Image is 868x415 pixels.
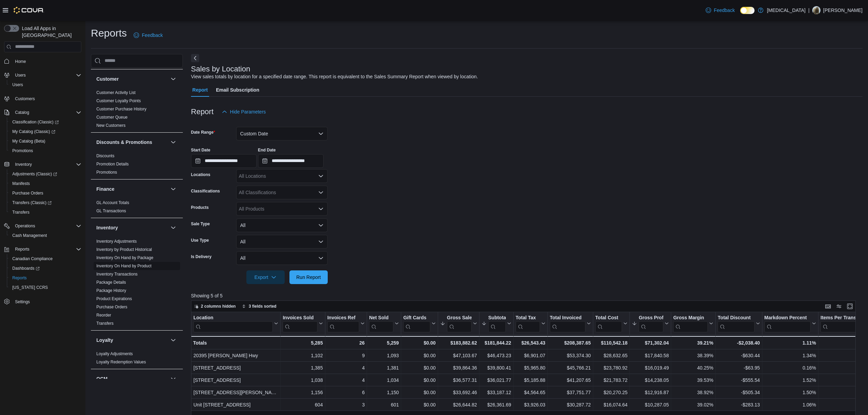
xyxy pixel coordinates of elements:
div: Discounts & Promotions [91,152,183,179]
span: Customer Loyalty Points [96,98,141,104]
div: $183,882.62 [440,339,477,347]
a: Loyalty Adjustments [96,351,133,356]
button: Home [1,56,84,66]
button: Total Tax [516,314,545,332]
span: Dashboards [12,266,40,271]
span: Settings [15,299,30,305]
a: Transfers [96,321,113,326]
button: Reports [12,245,32,253]
button: Open list of options [318,190,324,195]
a: Dashboards [7,264,84,273]
span: Report [192,83,208,97]
div: $46,473.23 [482,351,511,360]
span: GL Account Totals [96,200,129,205]
button: Total Cost [595,314,627,332]
div: Markdown Percent [764,314,810,332]
button: Users [12,71,28,79]
a: Inventory Adjustments [96,239,137,244]
div: $39,864.36 [440,364,477,372]
a: My Catalog (Classic) [7,127,84,136]
button: Promotions [7,146,84,156]
a: Inventory On Hand by Product [96,264,151,268]
button: Operations [12,222,38,230]
div: 40.25% [673,364,713,372]
button: Users [7,80,84,90]
span: Classification (Classic) [12,119,59,125]
label: Classifications [191,188,220,194]
button: Inventory [12,160,35,169]
span: Purchase Orders [96,304,127,310]
a: Manifests [10,179,32,188]
div: $71,302.04 [632,339,669,347]
a: Classification (Classic) [7,117,84,127]
p: [MEDICAL_DATA] [767,6,805,14]
div: $0.00 [403,351,436,360]
button: Inventory [1,160,84,169]
button: Customers [1,94,84,104]
span: Hide Parameters [230,108,266,115]
a: Classification (Classic) [10,118,62,126]
span: Run Report [296,274,321,281]
button: Customer [96,76,168,82]
span: Transfers [12,210,29,215]
a: My Catalog (Beta) [10,137,48,145]
div: $26,543.43 [516,339,545,347]
span: Home [15,59,26,64]
div: Inventory [91,237,183,330]
div: Loyalty [91,350,183,369]
span: Users [12,82,23,88]
button: Purchase Orders [7,188,84,198]
span: Reports [12,245,81,253]
div: $6,901.07 [516,351,545,360]
div: Gift Card Sales [403,314,430,332]
a: Customers [12,95,38,103]
span: 3 fields sorted [249,304,276,309]
a: Inventory Transactions [96,272,138,277]
label: Locations [191,172,211,177]
div: 38.39% [673,351,713,360]
div: Total Cost [595,314,622,321]
div: Subtotal [488,314,506,321]
p: | [808,6,810,14]
span: 2 columns hidden [201,304,236,309]
span: Reports [10,274,81,282]
button: All [236,251,328,265]
span: Home [12,57,81,66]
span: Package History [96,288,126,293]
nav: Complex example [4,54,81,324]
a: Promotions [96,170,117,175]
span: Customer Queue [96,115,127,120]
a: Users [10,81,26,89]
a: Purchase Orders [10,189,46,197]
a: Transfers [10,208,32,216]
span: Feedback [714,7,735,14]
div: 9 [327,351,364,360]
a: Adjustments (Classic) [10,170,60,178]
span: Transfers (Classic) [12,200,52,205]
div: Gross Sales [447,314,472,332]
a: Dashboards [10,264,42,272]
div: Subtotal [488,314,506,332]
span: Users [15,72,26,78]
button: Settings [1,296,84,306]
div: Total Discount [718,314,754,321]
button: Net Sold [369,314,399,332]
button: Catalog [1,108,84,117]
span: Purchase Orders [12,190,43,196]
a: Package Details [96,280,126,285]
span: My Catalog (Classic) [10,128,81,136]
div: $0.00 [403,364,436,372]
button: Operations [1,221,84,231]
button: OCM [96,375,168,382]
span: Load All Apps in [GEOGRAPHIC_DATA] [19,25,81,39]
a: Reorder [96,313,111,318]
span: [US_STATE] CCRS [12,285,48,290]
div: Invoices Sold [283,314,317,332]
div: $181,844.22 [482,339,511,347]
div: Gross Profit [639,314,663,332]
button: Inventory [169,224,177,232]
div: $17,840.58 [632,351,669,360]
